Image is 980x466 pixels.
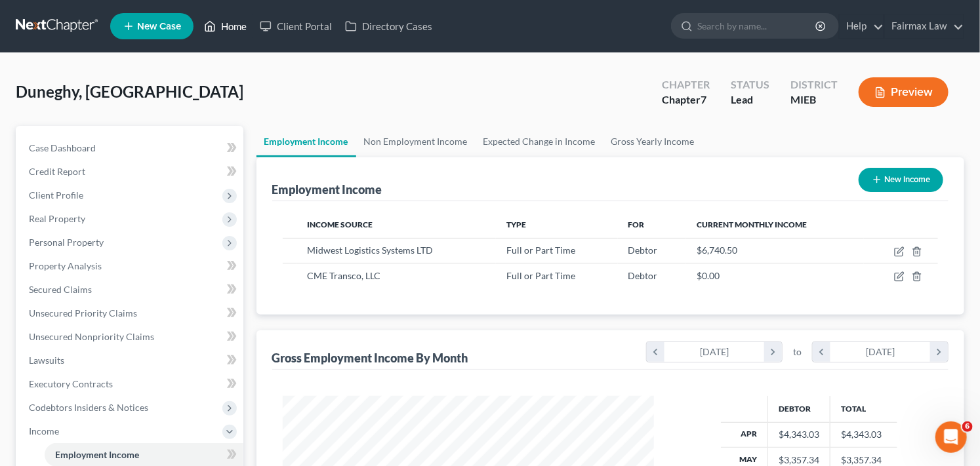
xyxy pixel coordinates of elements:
span: Duneghy, [GEOGRAPHIC_DATA] [16,82,243,101]
span: Codebtors Insiders & Notices [29,402,148,413]
a: Credit Report [18,160,243,184]
span: Secured Claims [29,284,92,295]
button: New Income [859,168,943,192]
i: chevron_right [930,342,948,362]
span: Credit Report [29,166,85,177]
div: Lead [731,92,769,107]
a: Unsecured Nonpriority Claims [18,325,243,349]
span: Debtor [628,270,658,281]
a: Client Portal [253,14,338,38]
span: Property Analysis [29,260,102,271]
a: Help [840,14,884,38]
div: Chapter [662,92,710,107]
span: Full or Part Time [506,270,575,281]
th: Apr [721,422,768,447]
a: Directory Cases [338,14,439,38]
a: Unsecured Priority Claims [18,301,243,325]
div: Employment Income [272,182,382,197]
span: For [628,220,645,229]
div: $4,343.03 [779,428,819,441]
span: Income Source [307,220,373,229]
span: CME Transco, LLC [307,270,380,281]
span: 6 [962,421,973,432]
i: chevron_left [813,342,830,362]
a: Property Analysis [18,254,243,278]
a: Lawsuits [18,349,243,372]
span: to [793,345,802,359]
span: Client Profile [29,189,83,201]
button: Preview [859,77,949,107]
iframe: Intercom live chat [935,421,967,453]
a: Expected Change in Income [476,126,603,157]
div: Gross Employment Income By Month [272,350,468,366]
span: Personal Property [29,237,104,248]
span: Debtor [628,244,658,256]
div: Chapter [662,77,710,92]
span: Midwest Logistics Systems LTD [307,244,433,256]
span: Unsecured Nonpriority Claims [29,331,154,342]
span: Real Property [29,213,85,224]
a: Fairmax Law [885,14,964,38]
i: chevron_left [647,342,664,362]
div: [DATE] [664,342,765,362]
div: [DATE] [830,342,931,362]
div: Status [731,77,769,92]
span: Current Monthly Income [697,220,807,229]
a: Non Employment Income [356,126,476,157]
div: MIEB [790,92,838,107]
td: $4,343.03 [830,422,897,447]
a: Home [197,14,253,38]
input: Search by name... [697,14,817,38]
span: Lawsuits [29,355,64,366]
a: Secured Claims [18,278,243,301]
a: Case Dashboard [18,136,243,160]
span: Unsecured Priority Claims [29,307,137,319]
th: Debtor [768,396,830,422]
a: Executory Contracts [18,372,243,396]
span: Type [506,220,526,229]
span: Employment Income [55,449,139,460]
span: New Case [137,22,181,31]
span: $6,740.50 [697,244,737,256]
span: Full or Part Time [506,244,575,256]
a: Employment Income [256,126,356,157]
span: Case Dashboard [29,142,96,153]
span: $0.00 [697,270,720,281]
span: Executory Contracts [29,378,113,389]
a: Gross Yearly Income [603,126,703,157]
span: 7 [701,93,706,106]
div: District [790,77,838,92]
th: Total [830,396,897,422]
span: Income [29,425,59,437]
i: chevron_right [764,342,782,362]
